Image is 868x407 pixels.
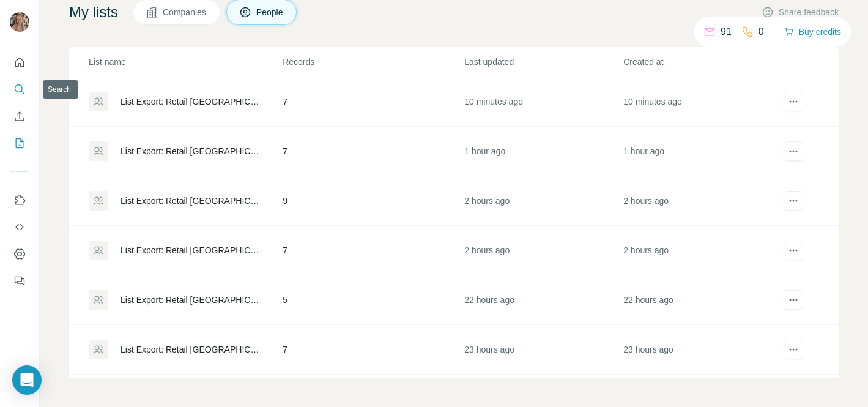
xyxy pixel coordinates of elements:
p: List name [89,56,281,68]
div: List Export: Retail [GEOGRAPHIC_DATA] - [PERSON_NAME] - [DATE] 09:34 [121,195,262,207]
button: Enrich CSV [10,105,29,127]
div: List Export: Retail [GEOGRAPHIC_DATA] - [PERSON_NAME] - [DATE] 13:07 [121,294,262,306]
td: 23 hours ago [623,325,782,375]
td: 2 hours ago [623,176,782,226]
p: Records [283,56,463,68]
div: Open Intercom Messenger [12,365,42,395]
button: actions [784,340,803,359]
div: List Export: Retail [GEOGRAPHIC_DATA] - [PERSON_NAME] - [DATE] 11:20 [121,95,262,108]
button: Buy credits [784,23,841,40]
span: Companies [163,6,207,18]
p: 91 [721,24,732,39]
button: actions [784,290,803,310]
td: 2 hours ago [464,226,623,275]
span: People [256,6,284,18]
img: Avatar [10,12,29,32]
td: 7 [282,77,464,127]
button: Search [10,78,29,100]
td: 10 minutes ago [464,77,623,127]
button: Use Surfe API [10,216,29,238]
td: 1 hour ago [623,127,782,176]
td: 7 [282,226,464,275]
button: actions [784,92,803,111]
td: 1 hour ago [464,127,623,176]
button: Feedback [10,270,29,292]
div: List Export: Retail [GEOGRAPHIC_DATA] - [PERSON_NAME] - [DATE] 10:17 [121,145,262,157]
div: List Export: Retail [GEOGRAPHIC_DATA] - [PERSON_NAME] - [DATE] 12:56 [121,343,262,356]
button: Share feedback [762,6,839,18]
td: 22 hours ago [464,275,623,325]
div: List Export: Retail [GEOGRAPHIC_DATA] - [PERSON_NAME] - [DATE] 09:27 [121,244,262,256]
td: 7 [282,127,464,176]
button: My lists [10,132,29,154]
button: Dashboard [10,243,29,265]
button: actions [784,241,803,260]
button: Quick start [10,51,29,73]
td: 7 [282,325,464,375]
h4: My lists [69,2,118,22]
p: 0 [759,24,764,39]
td: 23 hours ago [464,325,623,375]
td: 9 [282,176,464,226]
td: 2 hours ago [464,176,623,226]
td: 10 minutes ago [623,77,782,127]
td: 5 [282,275,464,325]
td: 22 hours ago [623,275,782,325]
p: Created at [623,56,781,68]
button: actions [784,141,803,161]
p: Last updated [464,56,622,68]
button: actions [784,191,803,211]
button: Use Surfe on LinkedIn [10,189,29,211]
td: 2 hours ago [623,226,782,275]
